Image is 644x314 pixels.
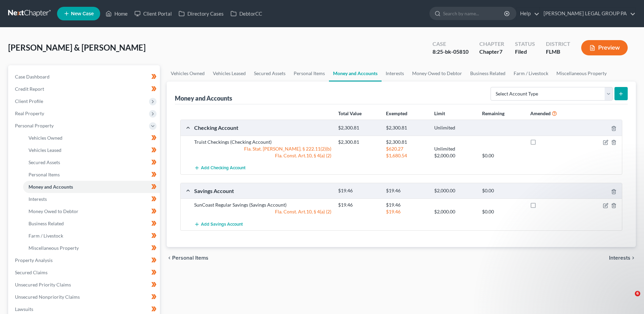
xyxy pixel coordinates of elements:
div: Fla. Stat. [PERSON_NAME]. § 222.11(2)(b) [191,145,335,152]
div: Fla. Const. Art.10, § 4(a) (2) [191,152,335,159]
div: $2,300.81 [383,125,430,131]
div: Fla. Const. Art.10, § 4(a) (2) [191,208,335,215]
a: [PERSON_NAME] LEGAL GROUP PA [540,7,636,20]
a: Vehicles Owned [23,132,160,144]
span: Personal Items [172,255,208,261]
a: Secured Claims [10,266,160,279]
button: Preview [581,40,628,55]
input: Search by name... [443,7,505,20]
div: $2,300.81 [335,125,383,131]
a: Unsecured Nonpriority Claims [10,291,160,303]
a: Money and Accounts [329,65,382,82]
span: New Case [71,11,94,16]
span: Farm / Livestock [29,233,63,239]
a: Business Related [23,217,160,230]
div: $19.46 [383,188,430,194]
strong: Limit [434,110,445,116]
span: Personal Property [15,123,54,128]
div: $620.27 [383,145,430,152]
a: Interests [23,193,160,205]
a: Directory Cases [175,7,227,20]
div: District [546,40,570,48]
span: Unsecured Nonpriority Claims [15,294,80,300]
a: Home [102,7,131,20]
div: 8:25-bk-05810 [433,48,468,56]
strong: Total Value [338,110,362,116]
span: Lawsuits [15,306,33,312]
a: Vehicles Leased [23,144,160,156]
a: Vehicles Owned [167,65,209,82]
a: Personal Items [290,65,329,82]
a: Farm / Livestock [23,230,160,242]
span: Vehicles Owned [29,135,62,141]
a: Farm / Livestock [510,65,552,82]
div: Checking Account [191,124,335,131]
div: $19.46 [383,208,430,215]
span: Interests [29,196,47,202]
span: Property Analysis [15,257,53,263]
button: chevron_left Personal Items [167,255,208,261]
a: DebtorCC [227,7,265,20]
div: $1,680.54 [383,152,430,159]
a: Secured Assets [250,65,290,82]
a: Help [517,7,539,20]
strong: Amended [530,110,551,116]
div: Money and Accounts [175,94,232,102]
span: Business Related [29,221,64,226]
div: Case [433,40,468,48]
div: $19.46 [383,202,430,208]
a: Business Related [466,65,510,82]
div: $2,000.00 [431,188,479,194]
span: Client Profile [15,98,43,104]
div: Status [515,40,535,48]
div: Filed [515,48,535,56]
div: $2,300.81 [383,139,430,145]
button: Add Checking Account [194,162,245,174]
div: Savings Account [191,187,335,194]
div: $0.00 [479,208,527,215]
span: [PERSON_NAME] & [PERSON_NAME] [8,42,146,52]
span: Add Checking Account [201,165,245,171]
span: Secured Claims [15,269,48,275]
span: Personal Items [29,172,60,177]
div: Truist Checkings (Checking Account) [191,139,335,145]
a: Case Dashboard [10,71,160,83]
iframe: Intercom live chat [621,291,637,307]
div: $2,300.81 [335,139,383,145]
span: 7 [499,48,502,55]
span: Add Savings Account [201,222,243,227]
a: Money Owed to Debtor [408,65,466,82]
a: Money and Accounts [23,181,160,193]
span: 6 [635,291,640,296]
a: Unsecured Priority Claims [10,279,160,291]
a: Interests [382,65,408,82]
div: $2,000.00 [431,152,479,159]
a: Money Owed to Debtor [23,205,160,217]
div: $19.46 [335,202,383,208]
i: chevron_left [167,255,172,261]
a: Client Portal [131,7,175,20]
div: Chapter [479,40,504,48]
a: Vehicles Leased [209,65,250,82]
div: SunCoast Regular Savings (Savings Account) [191,202,335,208]
span: Case Dashboard [15,74,50,80]
a: Personal Items [23,169,160,181]
div: $2,000.00 [431,208,479,215]
span: Money Owed to Debtor [29,208,78,214]
div: $0.00 [479,152,527,159]
span: Secured Assets [29,159,60,165]
span: Unsecured Priority Claims [15,282,71,287]
a: Secured Assets [23,156,160,169]
strong: Exempted [386,110,407,116]
div: Chapter [479,48,504,56]
span: Vehicles Leased [29,147,61,153]
span: Credit Report [15,86,44,92]
div: $0.00 [479,188,527,194]
a: Miscellaneous Property [552,65,611,82]
div: Unlimited [431,145,479,152]
a: Miscellaneous Property [23,242,160,254]
span: Miscellaneous Property [29,245,79,251]
div: $19.46 [335,188,383,194]
span: Real Property [15,110,44,116]
a: Credit Report [10,83,160,95]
